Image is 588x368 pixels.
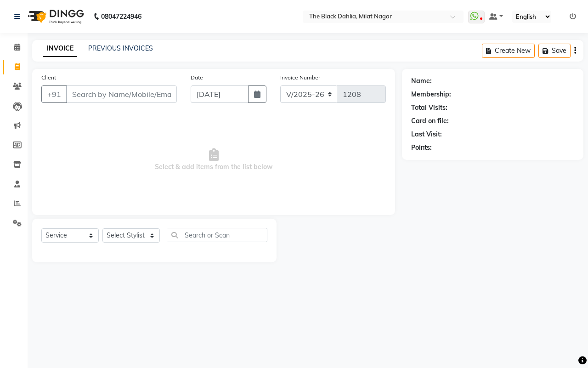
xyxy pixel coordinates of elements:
input: Search or Scan [167,228,267,242]
button: +91 [41,85,67,103]
label: Date [191,74,203,82]
div: Last Visit: [411,130,442,139]
span: Select & add items from the list below [41,114,386,206]
div: Card on file: [411,116,449,126]
img: logo [23,4,86,29]
input: Search by Name/Mobile/Email/Code [66,85,177,103]
button: Create New [482,44,535,58]
label: Client [41,74,56,82]
button: Save [538,44,571,58]
label: Invoice Number [280,74,320,82]
div: Points: [411,143,432,153]
a: PREVIOUS INVOICES [88,44,153,52]
div: Membership: [411,90,451,99]
div: Total Visits: [411,103,447,113]
a: INVOICE [43,40,77,57]
b: 08047224946 [101,4,141,29]
div: Name: [411,76,432,86]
